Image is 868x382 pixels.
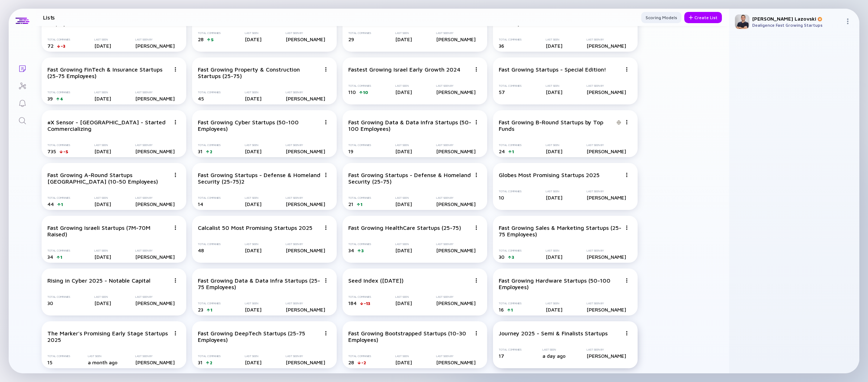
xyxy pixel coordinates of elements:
[436,36,476,42] div: [PERSON_NAME]
[210,360,212,365] div: 2
[395,31,412,35] div: Last Seen
[436,31,476,35] div: Last Seen By
[499,277,622,290] div: Fast Growing Hardware Startups (50-100 Employees)
[625,226,629,230] img: Menu
[546,43,562,49] div: [DATE]
[587,89,626,95] div: [PERSON_NAME]
[436,242,476,246] div: Last Seen By
[499,249,522,252] div: Total Companies
[684,12,722,23] button: Create List
[245,302,261,305] div: Last Seen
[546,194,562,201] div: [DATE]
[47,38,70,41] div: Total Companies
[47,224,170,237] div: Fast Growing Israeli Startups (7M-70M Raised)
[47,66,170,79] div: Fast Growing FinTech & Insurance Startups (25-75 Employees)
[348,172,471,185] div: Fast Growing Startups - Defense & Homeland Security (25-75)
[198,330,321,343] div: Fast Growing DeepTech Startups (25-75 Employees)
[94,295,111,299] div: Last Seen
[9,77,36,94] a: Investor Map
[436,148,476,154] div: [PERSON_NAME]
[348,355,371,358] div: Total Companies
[198,355,221,358] div: Total Companies
[198,119,321,132] div: Fast Growing Cyber Startups (50-100 Employees)
[88,355,118,358] div: Last Seen
[286,31,325,35] div: Last Seen By
[546,89,562,95] div: [DATE]
[436,359,476,365] div: [PERSON_NAME]
[94,254,111,260] div: [DATE]
[395,359,412,365] div: [DATE]
[198,224,312,231] div: Calcalist 50 Most Promising Startups 2025
[135,196,175,199] div: Last Seen By
[499,190,522,193] div: Total Companies
[361,248,364,253] div: 3
[135,143,175,147] div: Last Seen By
[625,173,629,177] img: Menu
[641,12,681,23] div: Scoring Models
[546,306,562,313] div: [DATE]
[198,201,203,207] span: 14
[348,277,404,284] div: Seed Index ([DATE])
[94,95,111,102] div: [DATE]
[94,196,111,199] div: Last Seen
[542,348,566,351] div: Last Seen
[286,196,325,199] div: Last Seen By
[546,249,562,252] div: Last Seen
[135,148,175,154] div: [PERSON_NAME]
[245,247,261,253] div: [DATE]
[348,89,356,95] span: 110
[94,91,111,94] div: Last Seen
[395,89,412,95] div: [DATE]
[499,224,622,237] div: Fast Growing Sales & Marketing Startups (25-75 Employees)
[474,278,478,283] img: Menu
[135,43,175,49] div: [PERSON_NAME]
[173,67,178,72] img: Menu
[587,302,626,305] div: Last Seen By
[436,247,476,253] div: [PERSON_NAME]
[511,307,513,313] div: 1
[47,43,54,49] span: 72
[587,143,626,147] div: Last Seen By
[625,278,629,283] img: Menu
[324,278,328,283] img: Menu
[324,226,328,230] img: Menu
[395,201,412,207] div: [DATE]
[47,91,70,94] div: Total Companies
[286,359,325,365] div: [PERSON_NAME]
[474,173,478,177] img: Menu
[245,31,261,35] div: Last Seen
[210,307,212,313] div: 1
[499,306,504,313] span: 16
[499,84,522,87] div: Total Companies
[198,95,204,102] span: 45
[436,355,476,358] div: Last Seen By
[324,331,328,335] img: Menu
[395,143,412,147] div: Last Seen
[47,95,53,102] span: 39
[198,306,203,313] span: 23
[198,302,221,305] div: Total Companies
[752,22,842,28] div: Dealigence Fast Growing Startups
[348,224,461,231] div: Fast Growing HealthCare Startups (25-75)
[499,148,505,154] span: 24
[286,143,325,147] div: Last Seen By
[348,84,371,87] div: Total Companies
[61,43,65,49] div: -3
[436,300,476,306] div: [PERSON_NAME]
[625,67,629,72] img: Menu
[47,201,54,207] span: 44
[198,242,221,246] div: Total Companies
[9,111,36,129] a: Search
[173,226,178,230] img: Menu
[286,148,325,154] div: [PERSON_NAME]
[499,119,613,132] div: Fast Growing B-Round Startups by Top Funds
[135,359,175,365] div: [PERSON_NAME]
[286,306,325,313] div: [PERSON_NAME]
[499,43,504,49] span: 36
[94,143,111,147] div: Last Seen
[361,360,366,365] div: -2
[546,254,562,260] div: [DATE]
[587,148,626,154] div: [PERSON_NAME]
[587,254,626,260] div: [PERSON_NAME]
[286,247,325,253] div: [PERSON_NAME]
